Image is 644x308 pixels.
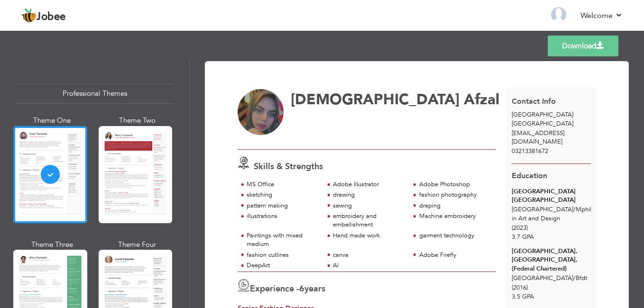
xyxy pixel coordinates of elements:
div: Paintings with mixed medium [247,231,318,249]
div: Professional Themes [15,83,174,104]
span: Experience - [250,283,299,295]
img: No image [238,89,284,136]
a: Jobee [21,8,66,23]
span: [GEOGRAPHIC_DATA] Bfdt [512,274,587,282]
span: (2023) [512,224,528,232]
span: 3.7 GPA [512,233,534,241]
span: Education [512,171,547,181]
div: pattern making [247,201,318,210]
div: Theme Four [101,240,175,250]
div: MS Office [247,180,318,189]
div: Adobe Photoshop [419,180,491,189]
div: canva [333,251,405,260]
span: Jobee [37,12,66,22]
span: 03213381672 [512,147,548,155]
div: sewing [333,201,405,210]
div: Machine embroidery [419,212,491,221]
div: DeepArt [247,261,318,270]
div: drawing [333,190,405,199]
div: [GEOGRAPHIC_DATA], [GEOGRAPHIC_DATA], (Federal Chartered) [512,247,591,273]
div: garment technology [419,231,491,240]
span: / [573,205,576,214]
label: years [299,283,325,295]
img: Profile Img [551,7,566,22]
div: fashion cutlines [247,251,318,260]
div: sketching [247,190,318,199]
div: Theme Two [101,116,175,126]
div: illustrations [247,212,318,221]
div: [GEOGRAPHIC_DATA] [GEOGRAPHIC_DATA] [512,187,591,205]
div: Theme One [15,116,89,126]
span: [DEMOGRAPHIC_DATA] [291,90,460,109]
div: fashion photography [419,190,491,199]
div: embroidery and embellishment [333,212,405,229]
span: 3.5 GPA [512,292,534,301]
img: jobee.io [21,8,37,23]
div: Adobe Firefly [419,251,491,260]
span: [GEOGRAPHIC_DATA] [512,110,573,119]
div: Theme Three [15,240,89,250]
span: (2016) [512,283,528,292]
span: Afzal [464,90,499,109]
div: Adobe Illustrator [333,180,405,189]
span: / [573,274,576,282]
a: Download [548,36,618,56]
span: Skills & Strengths [254,161,323,172]
a: Welcome [580,10,623,21]
span: [GEOGRAPHIC_DATA] Mphil in Art and Design [512,205,591,223]
div: draping [419,201,491,210]
div: Hand made work [333,231,405,240]
div: AI [333,261,405,270]
span: [EMAIL_ADDRESS][DOMAIN_NAME] [512,129,564,146]
span: Contact Info [512,96,556,107]
span: 6 [299,283,304,295]
span: [GEOGRAPHIC_DATA] [512,119,573,128]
